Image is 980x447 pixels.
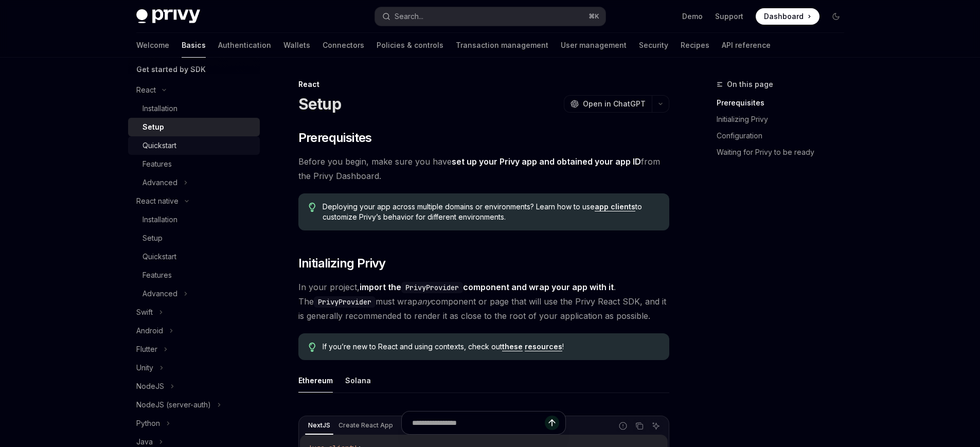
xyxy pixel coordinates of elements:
[142,121,164,133] div: Setup
[128,136,260,155] a: Quickstart
[298,95,341,113] h1: Setup
[309,343,316,352] svg: Tip
[525,342,562,351] a: resources
[182,33,206,58] a: Basics
[298,130,372,146] span: Prerequisites
[136,325,163,337] div: Android
[298,154,669,183] span: Before you begin, make sure you have from the Privy Dashboard.
[375,7,605,26] button: Search...⌘K
[717,144,852,160] a: Waiting for Privy to be ready
[142,102,177,115] div: Installation
[142,158,172,170] div: Features
[136,399,211,411] div: NodeJS (server-auth)
[314,296,376,308] code: PrivyProvider
[502,342,523,351] a: these
[309,203,316,212] svg: Tip
[136,84,156,96] div: React
[727,78,773,91] span: On this page
[323,33,364,58] a: Connectors
[142,251,176,263] div: Quickstart
[298,368,333,392] button: Ethereum
[583,99,646,109] span: Open in ChatGPT
[377,33,443,58] a: Policies & controls
[128,118,260,136] a: Setup
[639,33,668,58] a: Security
[298,255,386,272] span: Initializing Privy
[128,210,260,229] a: Installation
[595,202,635,211] a: app clients
[756,8,819,25] a: Dashboard
[395,10,423,23] div: Search...
[828,8,844,25] button: Toggle dark mode
[128,155,260,173] a: Features
[323,342,658,352] span: If you’re new to React and using contexts, check out !
[218,33,271,58] a: Authentication
[128,99,260,118] a: Installation
[136,343,157,355] div: Flutter
[142,213,177,226] div: Installation
[717,95,852,111] a: Prerequisites
[589,12,599,21] span: ⌘ K
[345,368,371,392] button: Solana
[401,282,463,293] code: PrivyProvider
[136,195,179,207] div: React native
[142,269,172,281] div: Features
[136,306,153,318] div: Swift
[128,229,260,247] a: Setup
[128,266,260,284] a: Features
[682,11,703,22] a: Demo
[717,128,852,144] a: Configuration
[681,33,709,58] a: Recipes
[298,280,669,323] span: In your project, . The must wrap component or page that will use the Privy React SDK, and it is g...
[545,416,559,430] button: Send message
[142,288,177,300] div: Advanced
[722,33,771,58] a: API reference
[717,111,852,128] a: Initializing Privy
[142,139,176,152] div: Quickstart
[417,296,431,307] em: any
[136,33,169,58] a: Welcome
[142,232,163,244] div: Setup
[283,33,310,58] a: Wallets
[564,95,652,113] button: Open in ChatGPT
[298,79,669,90] div: React
[323,202,658,222] span: Deploying your app across multiple domains or environments? Learn how to use to customize Privy’s...
[136,362,153,374] div: Unity
[136,417,160,430] div: Python
[136,9,200,24] img: dark logo
[136,380,164,392] div: NodeJS
[764,11,804,22] span: Dashboard
[360,282,614,292] strong: import the component and wrap your app with it
[715,11,743,22] a: Support
[452,156,641,167] a: set up your Privy app and obtained your app ID
[142,176,177,189] div: Advanced
[456,33,548,58] a: Transaction management
[561,33,627,58] a: User management
[128,247,260,266] a: Quickstart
